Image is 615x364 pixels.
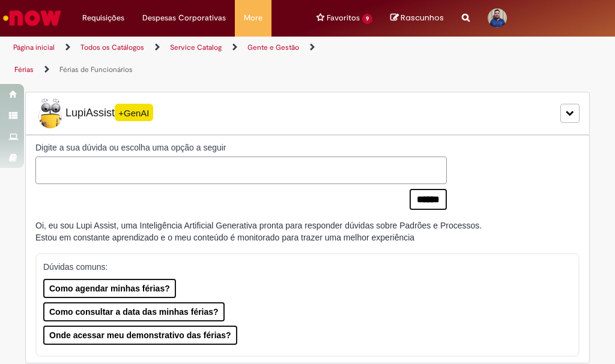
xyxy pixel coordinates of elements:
span: +GenAI [115,104,153,121]
button: Como consultar a data das minhas férias? [43,302,225,321]
a: Gente e Gestão [247,43,299,52]
div: Oi, eu sou Lupi Assist, uma Inteligência Artificial Generativa pronta para responder dúvidas sobr... [35,219,482,243]
span: More [244,12,262,24]
button: Onde acessar meu demonstrativo das férias? [43,326,237,345]
div: LupiLupiAssist+GenAI [25,92,590,135]
ul: Trilhas de página [9,37,350,81]
span: Rascunhos [401,12,444,23]
label: Digite a sua dúvida ou escolha uma opção a seguir [35,142,447,154]
a: Férias de Funcionários [59,65,133,74]
span: Despesas Corporativas [142,12,226,24]
span: Requisições [82,12,124,24]
p: Dúvidas comuns: [43,261,566,273]
span: LupiAssist [35,98,153,128]
a: Férias [14,65,34,74]
span: 9 [362,14,372,24]
a: Todos os Catálogos [80,43,144,52]
span: Favoritos [327,12,360,24]
button: Como agendar minhas férias? [43,279,176,298]
a: No momento, sua lista de rascunhos tem 0 Itens [390,12,444,23]
img: Lupi [35,98,65,128]
img: ServiceNow [1,6,63,30]
a: Página inicial [13,43,55,52]
a: Service Catalog [170,43,222,52]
